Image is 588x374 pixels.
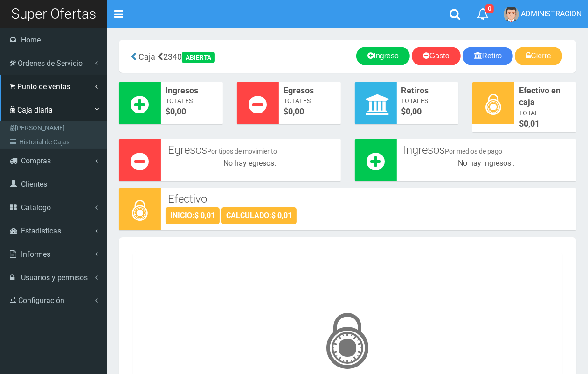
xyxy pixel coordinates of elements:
[515,47,562,65] a: Cierre
[207,148,277,155] small: Por tipos de movimiento
[170,106,186,116] font: 0,00
[166,106,218,118] span: $
[521,9,581,18] span: ADMINISTRACION
[404,144,570,156] h3: Ingresos
[182,52,215,63] div: ABIERTA
[401,96,454,106] span: Totales
[194,211,215,220] strong: $ 0,01
[406,106,422,116] font: 0,00
[524,119,540,128] span: 0,01
[126,47,274,66] div: 2340
[166,207,220,224] div: INICIO:
[401,85,454,97] span: Retiros
[138,52,155,62] span: Caja
[168,144,334,156] h3: Egresos
[21,35,41,44] span: Home
[284,106,336,118] span: $
[11,6,96,22] span: Super Ofertas
[3,121,107,135] a: [PERSON_NAME]
[21,180,47,189] span: Clientes
[445,148,503,155] small: Por medios de pago
[401,106,454,118] span: $
[17,82,70,91] span: Punto de ventas
[463,47,513,65] a: Retiro
[21,250,50,259] span: Informes
[519,108,572,118] span: Total
[284,96,336,106] span: Totales
[18,296,64,305] span: Configuración
[18,59,83,68] span: Ordenes de Servicio
[21,273,88,282] span: Usuarios y permisos
[519,85,572,108] span: Efectivo en caja
[221,207,297,224] div: CALCULADO:
[284,85,336,97] span: Egresos
[519,118,572,130] span: $
[166,85,218,97] span: Ingresos
[166,158,336,169] div: No hay egresos..
[21,226,61,235] span: Estadisticas
[21,203,51,212] span: Catálogo
[168,193,569,205] h3: Efectivo
[504,7,519,22] img: User Image
[166,96,218,106] span: Totales
[288,106,304,116] font: 0,00
[21,156,51,165] span: Compras
[271,211,292,220] strong: $ 0,01
[485,4,494,13] span: 0
[356,47,410,65] a: Ingreso
[17,106,53,114] span: Caja diaria
[401,158,572,169] div: No hay ingresos..
[3,135,107,149] a: Historial de Cajas
[412,47,461,65] a: Gasto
